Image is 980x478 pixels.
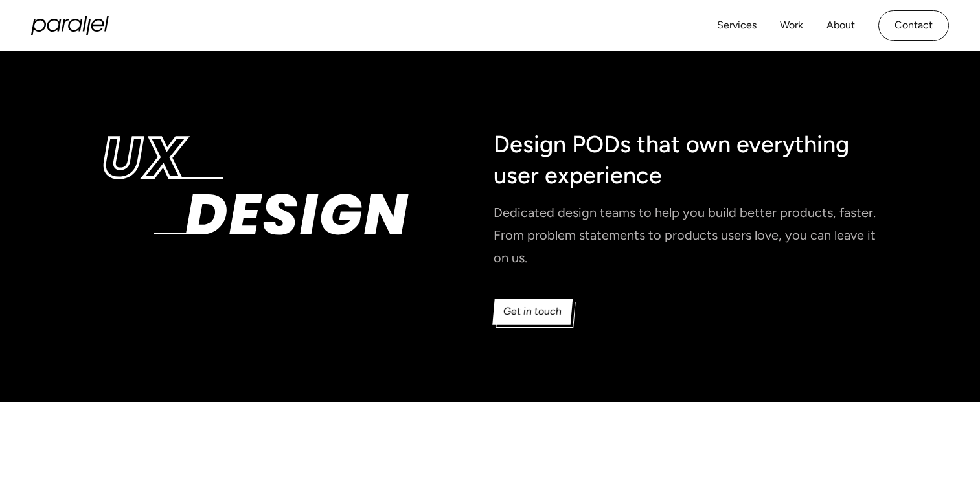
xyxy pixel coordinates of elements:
[154,186,409,243] img: design logo
[780,16,803,35] a: Work
[102,129,223,186] img: UX logo
[494,201,879,269] p: Dedicated design teams to help you build better products, faster. From problem statements to prod...
[494,129,879,191] h1: Design PODs that own everything user experience
[492,299,573,324] a: Get in touch
[31,16,109,35] a: home
[826,16,855,35] a: About
[717,16,757,35] a: Services
[878,10,949,41] a: Contact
